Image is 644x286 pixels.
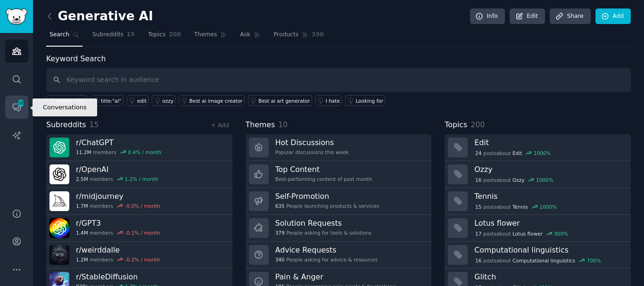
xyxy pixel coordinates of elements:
[512,204,528,210] span: Tennis
[46,161,232,188] a: r/OpenAI2.5Mmembers1.2% / month
[152,95,175,106] a: ozzy
[275,272,396,282] h3: Pain & Anger
[275,191,379,201] h3: Self-Promotion
[550,8,590,25] a: Share
[125,176,158,182] div: 1.2 % / month
[474,229,569,238] div: post s about
[137,98,147,104] div: edit
[471,120,485,129] span: 200
[125,229,160,236] div: -0.1 % / month
[76,256,160,263] div: members
[512,257,575,264] span: Computational linguistics
[46,242,232,269] a: r/weirddalle1.2Mmembers-0.2% / month
[355,98,383,104] div: Looking for
[536,177,553,183] div: 1000 %
[246,215,432,242] a: Solution Requests379People asking for tools & solutions
[76,176,88,182] span: 2.5M
[89,27,138,47] a: Subreddits15
[189,98,242,104] div: Best ai image creator
[46,68,631,92] input: Keyword search in audience
[125,256,160,263] div: -0.2 % / month
[46,215,232,242] a: r/GPT31.4Mmembers-0.1% / month
[76,203,160,209] div: members
[470,8,505,25] a: Info
[512,177,525,183] span: Ozzy
[595,8,631,25] a: Add
[76,149,161,155] div: members
[76,176,158,182] div: members
[246,119,275,131] span: Themes
[240,31,250,39] span: Ask
[475,257,481,264] span: 16
[76,218,160,228] h3: r/ GPT3
[275,229,285,236] span: 379
[258,98,310,104] div: Best ai art generator
[46,27,83,47] a: Search
[169,31,181,39] span: 200
[474,149,552,157] div: post s about
[246,188,432,215] a: Self-Promotion635People launching products & services
[92,31,124,39] span: Subreddits
[445,134,631,161] a: Edit24postsaboutEdit1000%
[148,31,165,39] span: Topics
[50,138,69,157] img: ChatGPT
[326,98,340,104] div: I hate
[275,138,349,147] h3: Hot Discussions
[275,256,285,263] span: 340
[128,149,161,155] div: 0.4 % / month
[474,176,554,184] div: post s about
[145,27,184,47] a: Topics200
[127,31,135,39] span: 15
[474,203,557,211] div: post s about
[125,203,160,209] div: -0.0 % / month
[345,95,385,106] a: Looking for
[474,256,602,265] div: post s about
[6,8,27,25] img: GummySearch logo
[50,245,69,265] img: weirddalle
[539,204,557,210] div: 1000 %
[211,122,229,129] a: + Add
[474,138,624,147] h3: Edit
[76,149,91,155] span: 11.2M
[275,229,372,236] div: People asking for tools & solutions
[76,229,88,236] span: 1.4M
[512,230,543,237] span: Lotus flower
[76,164,158,174] h3: r/ OpenAI
[510,8,545,25] a: Edit
[534,150,551,156] div: 1000 %
[179,95,244,106] a: Best ai image creator
[76,245,160,255] h3: r/ weirddalle
[278,120,288,129] span: 10
[445,215,631,242] a: Lotus flower17postsaboutLotus flower900%
[246,242,432,269] a: Advice Requests340People asking for advice & resources
[275,203,379,209] div: People launching products & services
[46,119,86,131] span: Subreddits
[76,191,160,201] h3: r/ midjourney
[445,119,467,131] span: Topics
[475,177,481,183] span: 16
[101,98,121,104] div: title:"ai"
[475,150,481,156] span: 24
[57,98,85,104] span: Search Tips
[46,134,232,161] a: r/ChatGPT11.2Mmembers0.4% / month
[76,272,158,282] h3: r/ StableDiffusion
[270,27,327,47] a: Products390
[191,27,231,47] a: Themes
[246,161,432,188] a: Top ContentBest-performing content of past month
[50,191,69,211] img: midjourney
[5,96,28,119] a: 100
[445,242,631,269] a: Computational linguistics16postsaboutComputational linguistics700%
[445,161,631,188] a: Ozzy16postsaboutOzzy1000%
[50,164,69,184] img: OpenAI
[474,191,624,201] h3: Tennis
[475,204,481,210] span: 15
[17,100,25,106] span: 100
[273,31,298,39] span: Products
[275,245,378,255] h3: Advice Requests
[474,218,624,228] h3: Lotus flower
[275,203,285,209] span: 635
[50,218,69,238] img: GPT3
[76,229,160,236] div: members
[275,149,349,155] div: Popular discussions this week
[445,188,631,215] a: Tennis15postsaboutTennis1000%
